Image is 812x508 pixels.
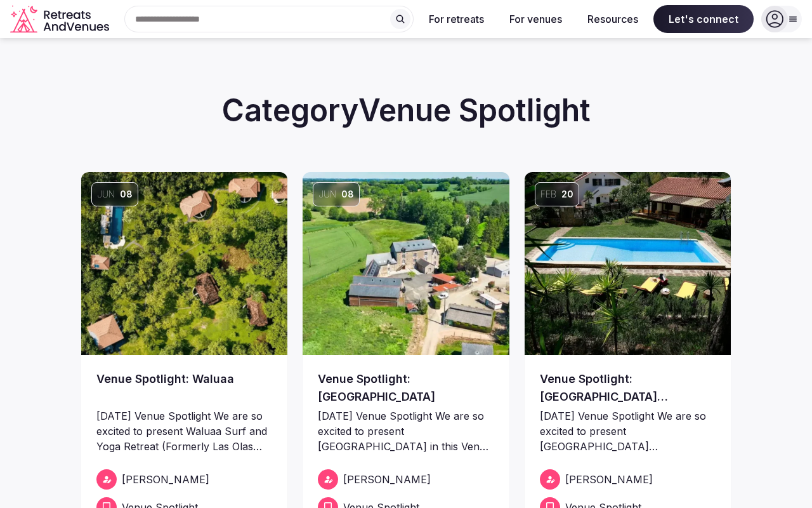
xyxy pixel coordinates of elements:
span: 08 [120,188,133,201]
span: 08 [341,188,354,201]
svg: Retreats and Venues company logo [10,5,112,34]
a: Feb20 [525,172,731,355]
button: Resources [577,5,648,33]
span: [PERSON_NAME] [122,472,209,487]
img: Venue Spotlight: Quinta Camarena [525,172,731,355]
p: [DATE] Venue Spotlight We are so excited to present Waluaa Surf and Yoga Retreat (Formerly Las Ol... [96,408,272,454]
img: Venue Spotlight: Waluaa [81,172,287,355]
a: Jun08 [81,172,287,355]
span: [PERSON_NAME] [343,472,431,487]
a: Visit the homepage [10,5,112,34]
p: [DATE] Venue Spotlight We are so excited to present [GEOGRAPHIC_DATA] in this Venue Spotlight In ... [318,408,494,454]
span: [PERSON_NAME] [565,472,653,487]
a: Jun08 [303,172,509,355]
a: [PERSON_NAME] [318,469,494,490]
button: For venues [499,5,572,33]
a: [PERSON_NAME] [96,469,272,490]
p: [DATE] Venue Spotlight We are so excited to present [GEOGRAPHIC_DATA][PERSON_NAME] in this Venue ... [540,408,716,454]
span: Let's connect [653,5,754,33]
h2: Category Venue Spotlight [81,89,731,131]
span: 20 [561,188,573,201]
a: [PERSON_NAME] [540,469,716,490]
a: Venue Spotlight: [GEOGRAPHIC_DATA] [318,370,494,406]
a: Venue Spotlight: [GEOGRAPHIC_DATA][PERSON_NAME] [540,370,716,406]
button: For retreats [419,5,494,33]
img: Venue Spotlight: Le Moulin de la Quentiniere [303,172,509,355]
span: Jun [318,188,336,201]
span: Feb [540,188,556,201]
span: Jun [97,188,115,201]
a: Venue Spotlight: Waluaa [96,370,272,406]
